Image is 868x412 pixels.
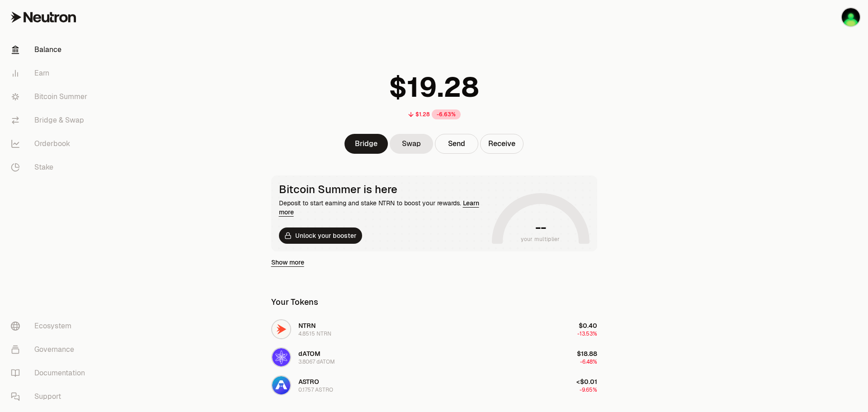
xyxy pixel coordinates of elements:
[298,358,335,365] div: 3.8067 dATOM
[480,134,524,154] button: Receive
[271,258,304,267] a: Show more
[279,199,488,217] div: Deposit to start earning and stake NTRN to boost your rewards.
[271,296,318,308] div: Your Tokens
[298,330,331,337] div: 4.8515 NTRN
[266,316,603,343] button: NTRN LogoNTRN4.8515 NTRN$0.40-13.53%
[521,235,560,244] span: your multiplier
[415,111,430,118] div: $1.28
[535,220,546,235] h1: --
[272,320,290,338] img: NTRN Logo
[4,338,98,361] a: Governance
[272,348,290,366] img: dATOM Logo
[4,385,98,408] a: Support
[4,361,98,385] a: Documentation
[4,85,98,109] a: Bitcoin Summer
[344,134,388,154] a: Bridge
[390,134,433,154] a: Swap
[4,62,98,85] a: Earn
[579,322,597,330] span: $0.40
[4,156,98,179] a: Stake
[580,386,597,393] span: -9.65%
[279,227,362,244] button: Unlock your booster
[272,376,290,394] img: ASTRO Logo
[577,350,597,358] span: $18.88
[298,322,316,330] span: NTRN
[298,386,333,393] div: 0.1757 ASTRO
[576,378,597,386] span: <$0.01
[432,109,461,119] div: -6.63%
[298,350,321,358] span: dATOM
[4,38,98,62] a: Balance
[842,8,860,26] img: main
[577,330,597,337] span: -13.53%
[279,183,488,196] div: Bitcoin Summer is here
[4,132,98,156] a: Orderbook
[580,358,597,365] span: -6.48%
[435,134,478,154] button: Send
[266,372,603,399] button: ASTRO LogoASTRO0.1757 ASTRO<$0.01-9.65%
[4,109,98,132] a: Bridge & Swap
[4,314,98,338] a: Ecosystem
[298,378,319,386] span: ASTRO
[266,344,603,371] button: dATOM LogodATOM3.8067 dATOM$18.88-6.48%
